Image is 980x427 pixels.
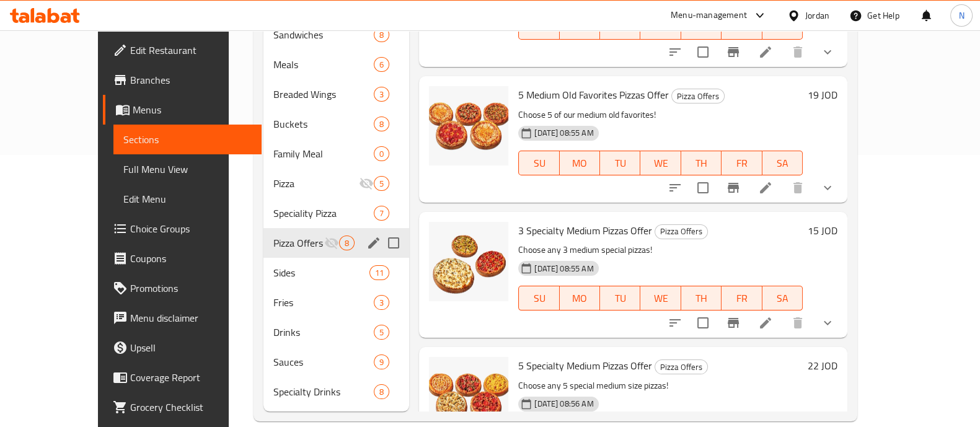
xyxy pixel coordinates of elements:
[718,308,748,338] button: Branch-specific-item
[813,308,842,338] button: show more
[767,154,798,172] span: SA
[820,180,835,195] svg: Show Choices
[113,154,262,184] a: Full Menu View
[273,176,359,191] span: Pizza
[103,244,262,273] a: Coupons
[273,206,374,221] span: Speciality Pizza
[655,359,708,374] div: Pizza Offers
[690,175,716,201] span: Select to update
[374,354,389,369] div: items
[374,297,389,309] span: 3
[113,125,262,154] a: Sections
[263,79,410,109] div: Breaded Wings3
[263,20,410,50] div: Sandwiches8
[681,286,722,310] button: TH
[273,146,374,161] span: Family Meal
[565,289,595,307] span: MO
[103,303,262,333] a: Menu disclaimer
[374,89,389,100] span: 3
[374,386,389,398] span: 8
[273,384,374,399] span: Specialty Drinks
[726,154,757,172] span: FR
[374,325,389,340] div: items
[273,57,374,72] span: Meals
[565,154,595,172] span: MO
[524,19,554,37] span: SU
[103,214,262,244] a: Choice Groups
[820,315,835,330] svg: Show Choices
[655,224,707,239] span: Pizza Offers
[374,29,389,41] span: 8
[560,151,600,175] button: MO
[364,234,383,252] button: edit
[672,89,724,103] span: Pizza Offers
[958,9,964,22] span: N
[263,288,410,317] div: Fries3
[655,360,707,374] span: Pizza Offers
[374,117,389,131] div: items
[600,151,640,175] button: TU
[722,151,762,175] button: FR
[263,228,410,258] div: Pizza Offers8edit
[600,286,640,310] button: TU
[130,73,252,87] span: Branches
[660,173,690,203] button: sort-choices
[374,87,389,102] div: items
[783,173,813,203] button: delete
[130,221,252,236] span: Choice Groups
[123,162,252,177] span: Full Menu View
[103,363,262,392] a: Coverage Report
[783,308,813,338] button: delete
[518,356,652,375] span: 5 Specialty Medium Pizzas Offer
[273,265,369,280] div: Sides
[813,173,842,203] button: show more
[273,325,374,340] span: Drinks
[660,308,690,338] button: sort-choices
[767,289,798,307] span: SA
[130,310,252,325] span: Menu disclaimer
[783,37,813,67] button: delete
[374,356,389,368] span: 9
[767,19,798,37] span: SA
[130,370,252,385] span: Coverage Report
[560,286,600,310] button: MO
[518,242,803,258] p: Choose any 3 medium special pizzas!
[263,50,410,79] div: Meals6
[273,117,374,131] span: Buckets
[529,398,598,410] span: [DATE] 08:56 AM
[726,289,757,307] span: FR
[762,286,803,310] button: SA
[374,148,389,160] span: 0
[645,154,676,172] span: WE
[808,357,837,374] h6: 22 JOD
[758,180,773,195] a: Edit menu item
[686,19,717,37] span: TH
[273,354,374,369] span: Sauces
[718,173,748,203] button: Branch-specific-item
[429,222,508,301] img: 3 Specialty Medium Pizzas Offer
[671,8,747,23] div: Menu-management
[718,37,748,67] button: Branch-specific-item
[645,289,676,307] span: WE
[123,191,252,206] span: Edit Menu
[429,86,508,165] img: 5 Medium Old Favorites Pizzas Offer
[374,118,389,130] span: 8
[374,206,389,221] div: items
[605,289,635,307] span: TU
[103,273,262,303] a: Promotions
[686,289,717,307] span: TH
[605,19,635,37] span: TU
[263,169,410,198] div: Pizza5
[263,347,410,377] div: Sauces9
[758,45,773,59] a: Edit menu item
[273,27,374,42] div: Sandwiches
[640,286,681,310] button: WE
[263,198,410,228] div: Speciality Pizza7
[374,146,389,161] div: items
